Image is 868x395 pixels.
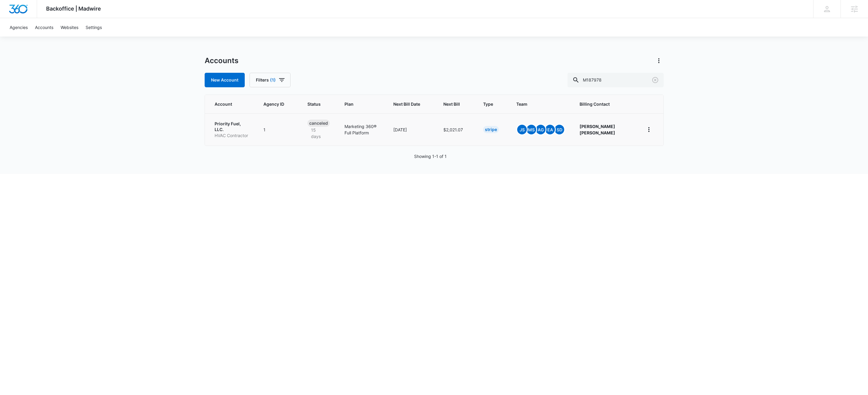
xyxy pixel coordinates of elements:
td: 1 [256,113,300,146]
td: [DATE] [386,113,436,146]
a: Agencies [6,18,31,37]
input: Search [568,73,664,87]
span: Billing Contact [580,101,629,107]
div: Canceled [307,120,330,127]
td: $2,021.07 [436,113,476,146]
span: MS [527,125,536,134]
span: Type [483,101,493,107]
span: SD [555,125,564,134]
a: Accounts [31,18,57,37]
span: Backoffice | Madwire [46,5,101,12]
p: Priority Fuel, LLC. [215,121,249,133]
button: home [644,125,654,134]
span: Next Bill Date [393,101,420,107]
button: Filters(1) [250,73,291,87]
p: Showing 1-1 of 1 [414,153,447,159]
span: AG [536,125,546,134]
span: Account [215,101,241,107]
p: HVAC Contractor [215,133,249,139]
a: New Account [205,73,245,87]
span: Status [307,101,321,107]
p: Marketing 360® Full Platform [344,123,379,136]
div: Stripe [483,126,499,133]
span: EA [545,125,555,134]
span: Team [516,101,556,107]
span: JS [517,125,527,134]
a: Priority Fuel, LLC.HVAC Contractor [215,121,249,139]
strong: [PERSON_NAME] [PERSON_NAME] [580,124,615,135]
span: Plan [344,101,379,107]
a: Settings [82,18,105,37]
a: Websites [57,18,82,37]
p: 15 days [307,127,330,140]
span: Next Bill [443,101,460,107]
button: Clear [650,75,660,85]
h1: Accounts [205,56,238,65]
button: Actions [654,56,664,66]
span: (1) [270,78,276,82]
span: Agency ID [263,101,284,107]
